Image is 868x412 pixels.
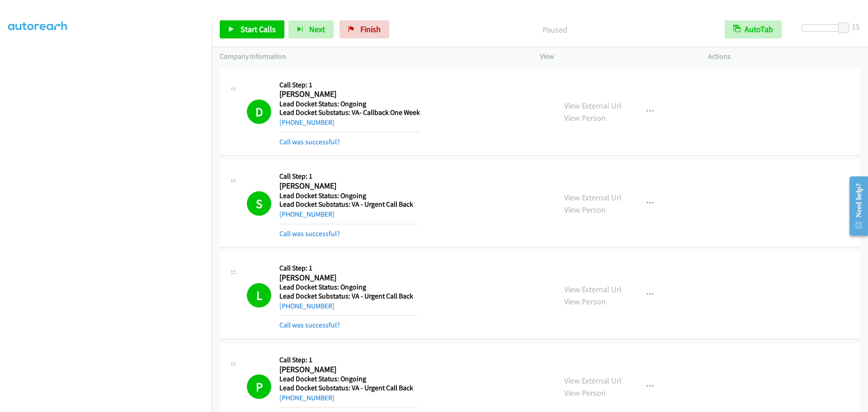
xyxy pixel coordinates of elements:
[309,24,325,34] span: Next
[279,137,340,146] a: Call was successful?
[279,118,335,127] a: [PHONE_NUMBER]
[241,24,276,34] span: Start Calls
[564,100,622,111] a: View External Url
[279,81,420,90] h5: Call Step: 1
[279,181,418,191] h2: [PERSON_NAME]
[279,172,418,181] h5: Call Step: 1
[564,192,622,203] a: View External Url
[360,24,381,34] span: Finish
[279,384,418,393] h5: Lead Docket Substatus: VA - Urgent Call Back
[279,99,420,109] h5: Lead Docket Status: Ongoing
[279,210,335,218] a: [PHONE_NUMBER]
[279,273,418,283] h2: [PERSON_NAME]
[220,20,284,38] a: Start Calls
[708,51,860,62] p: Actions
[842,170,868,242] iframe: Resource Center
[247,99,271,124] h1: D
[279,108,420,117] h5: Lead Docket Substatus: VA- Callback One Week
[564,204,606,215] a: View Person
[279,321,340,329] a: Call was successful?
[564,296,606,307] a: View Person
[564,375,622,386] a: View External Url
[279,302,335,310] a: [PHONE_NUMBER]
[247,283,271,308] h1: L
[340,20,389,38] a: Finish
[852,20,860,33] div: 15
[247,191,271,216] h1: S
[279,283,418,292] h5: Lead Docket Status: Ongoing
[401,24,708,36] p: Paused
[247,374,271,399] h1: P
[279,355,418,365] h5: Call Step: 1
[288,20,334,38] button: Next
[279,365,418,375] h2: [PERSON_NAME]
[564,284,622,294] a: View External Url
[564,113,606,123] a: View Person
[279,191,418,200] h5: Lead Docket Status: Ongoing
[564,388,606,398] a: View Person
[279,229,340,238] a: Call was successful?
[540,51,692,62] p: View
[279,89,418,99] h2: [PERSON_NAME]
[279,374,418,384] h5: Lead Docket Status: Ongoing
[220,51,524,62] p: Company Information
[279,264,418,273] h5: Call Step: 1
[725,20,782,38] button: AutoTab
[279,200,418,209] h5: Lead Docket Substatus: VA - Urgent Call Back
[279,292,418,301] h5: Lead Docket Substatus: VA - Urgent Call Back
[279,393,335,402] a: [PHONE_NUMBER]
